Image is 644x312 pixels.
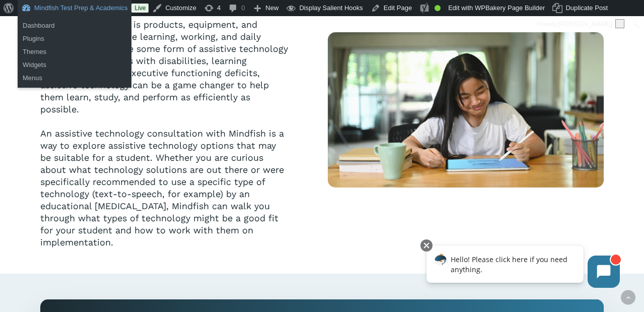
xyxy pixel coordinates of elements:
[18,45,131,58] a: Themes
[534,16,628,32] a: Howdy,
[40,19,289,115] div: Assistive technology is products, equipment, and systems that enhance learning, working, and dail...
[18,58,131,72] a: Widgets
[435,5,441,11] div: Good
[18,72,131,85] a: Menus
[328,32,604,188] img: Girl sitting at a table doing schoolwork on a tablet
[558,20,612,28] span: [PERSON_NAME]
[18,42,131,88] ul: Mindfish Test Prep & Academics
[40,128,289,248] div: An assistive technology consultation with Mindfish is a way to explore assistive technology optio...
[416,237,630,298] iframe: Chatbot
[131,4,149,13] a: Live
[18,32,131,45] a: Plugins
[18,16,131,48] ul: Mindfish Test Prep & Academics
[18,19,131,32] a: Dashboard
